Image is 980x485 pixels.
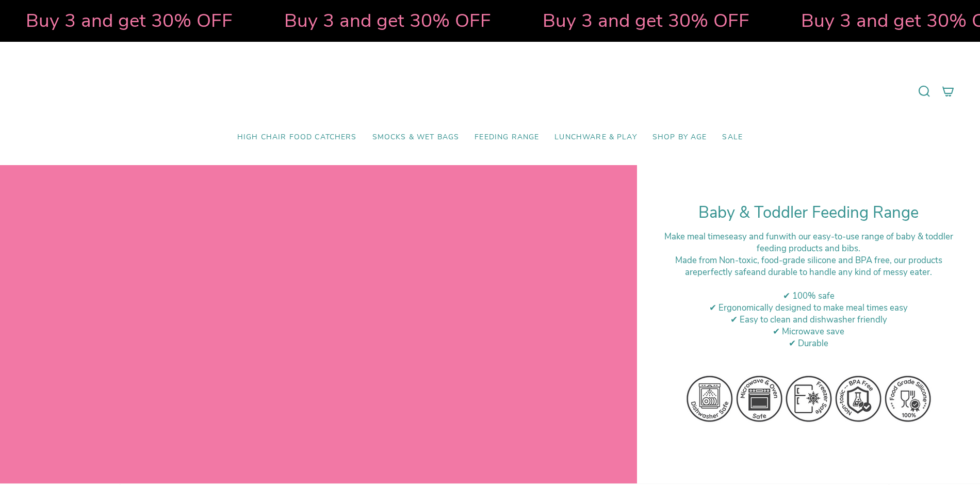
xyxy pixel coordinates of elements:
strong: Buy 3 and get 30% OFF [284,8,491,34]
div: M [663,254,954,278]
a: Shop by Age [645,125,715,150]
div: ✔ Ergonomically designed to make meal times easy [663,302,954,314]
span: Lunchware & Play [554,133,636,142]
a: Mumma’s Little Helpers [401,57,579,125]
span: SALE [722,133,743,142]
strong: easy and fun [729,231,779,242]
a: High Chair Food Catchers [230,125,365,150]
span: Feeding Range [475,133,539,142]
div: Make meal times with our easy-to-use range of baby & toddler feeding products and bibs. [663,231,954,254]
div: ✔ 100% safe [663,290,954,302]
a: Feeding Range [467,125,547,150]
a: SALE [714,125,750,150]
div: ✔ Easy to clean and dishwasher friendly [663,314,954,326]
strong: perfectly safe [697,266,751,278]
h1: Baby & Toddler Feeding Range [663,203,954,222]
span: High Chair Food Catchers [237,133,357,142]
span: Smocks & Wet Bags [372,133,460,142]
strong: Buy 3 and get 30% OFF [543,8,749,34]
span: Shop by Age [652,133,707,142]
span: ade from Non-toxic, food-grade silicone and BPA free, our products are and durable to handle any ... [682,254,942,278]
strong: Buy 3 and get 30% OFF [26,8,233,34]
a: Smocks & Wet Bags [365,125,467,150]
span: ✔ Microwave save [773,326,844,337]
a: Lunchware & Play [547,125,644,150]
div: ✔ Durable [663,337,954,349]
